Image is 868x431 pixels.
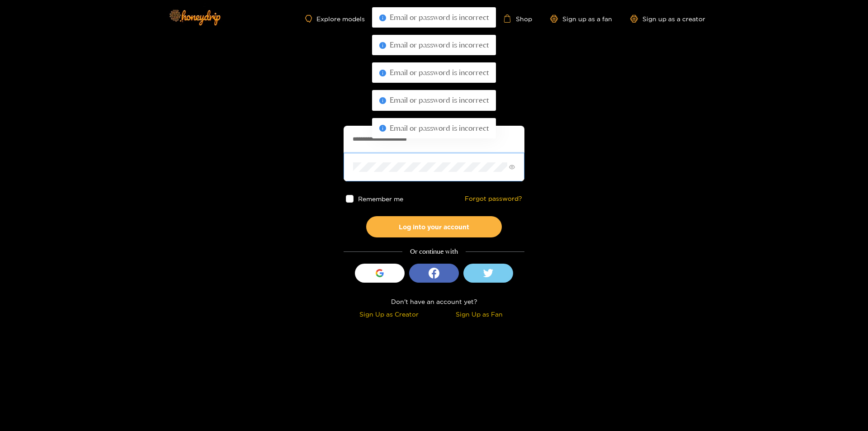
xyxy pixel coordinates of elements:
span: info-circle [379,125,386,132]
div: Don't have an account yet? [344,296,524,307]
h1: Welcome [344,90,524,112]
button: Log into your account [366,216,502,237]
div: Sign Up as Fan [436,309,522,319]
span: Email or password is incorrect [390,13,489,22]
div: Or continue with [344,246,524,257]
span: info-circle [379,70,386,76]
span: Email or password is incorrect [390,68,489,77]
a: Shop [503,14,532,23]
span: Remember me [358,195,403,202]
span: info-circle [379,14,386,21]
a: Sign up as a creator [630,15,705,23]
span: info-circle [379,97,386,104]
span: eye [509,164,515,170]
a: Forgot password? [465,195,522,203]
span: Email or password is incorrect [390,95,489,104]
a: Sign up as a fan [550,15,612,23]
span: Email or password is incorrect [390,123,489,133]
div: Sign Up as Creator [346,309,432,319]
span: Email or password is incorrect [390,40,489,49]
span: info-circle [379,42,386,49]
a: Explore models [305,15,365,23]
